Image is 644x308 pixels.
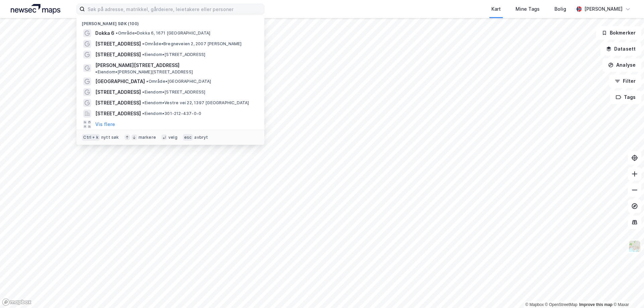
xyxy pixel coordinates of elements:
[194,135,208,140] div: avbryt
[95,120,115,128] button: Vis flere
[516,5,540,13] div: Mine Tags
[95,110,141,118] span: [STREET_ADDRESS]
[11,4,60,14] img: logo.a4113a55bc3d86da70a041830d287a7e.svg
[142,41,241,47] span: Område • Bregneveien 2, 2007 [PERSON_NAME]
[545,302,578,307] a: OpenStreetMap
[146,79,148,84] span: •
[116,30,210,36] span: Område • Dokka 6, 1671 [GEOGRAPHIC_DATA]
[183,134,193,141] div: esc
[491,5,501,13] div: Kart
[142,111,144,116] span: •
[525,302,544,307] a: Mapbox
[142,100,144,105] span: •
[554,5,566,13] div: Bolig
[95,69,97,74] span: •
[168,135,177,140] div: velg
[142,52,144,57] span: •
[146,79,211,84] span: Område • [GEOGRAPHIC_DATA]
[610,276,644,308] div: Kontrollprogram for chat
[95,29,114,37] span: Dokka 6
[602,58,641,72] button: Analyse
[95,51,141,59] span: [STREET_ADDRESS]
[142,89,205,95] span: Eiendom • [STREET_ADDRESS]
[628,240,641,253] img: Z
[95,69,193,75] span: Eiendom • [PERSON_NAME][STREET_ADDRESS]
[142,111,201,116] span: Eiendom • 301-212-437-0-0
[139,135,156,140] div: markere
[95,77,145,85] span: [GEOGRAPHIC_DATA]
[101,135,119,140] div: nytt søk
[609,74,641,88] button: Filter
[142,41,144,46] span: •
[600,42,641,56] button: Datasett
[76,16,264,28] div: [PERSON_NAME] søk (100)
[610,90,641,104] button: Tags
[95,61,179,69] span: [PERSON_NAME][STREET_ADDRESS]
[142,100,249,106] span: Eiendom • Vestre vei 22, 1397 [GEOGRAPHIC_DATA]
[142,52,205,57] span: Eiendom • [STREET_ADDRESS]
[85,4,264,14] input: Søk på adresse, matrikkel, gårdeiere, leietakere eller personer
[82,134,100,141] div: Ctrl + k
[142,89,144,95] span: •
[596,26,641,40] button: Bokmerker
[95,40,141,48] span: [STREET_ADDRESS]
[95,88,141,96] span: [STREET_ADDRESS]
[579,302,612,307] a: Improve this map
[2,298,32,306] a: Mapbox homepage
[610,276,644,308] iframe: Chat Widget
[584,5,623,13] div: [PERSON_NAME]
[116,30,118,36] span: •
[95,99,141,107] span: [STREET_ADDRESS]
